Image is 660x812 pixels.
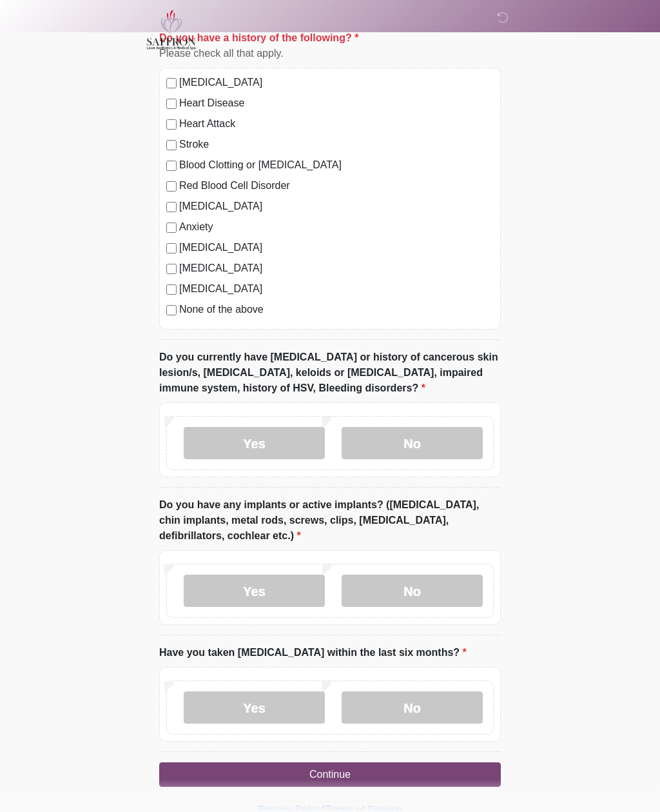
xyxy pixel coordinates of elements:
label: Blood Clotting or [MEDICAL_DATA] [179,157,494,173]
input: [MEDICAL_DATA] [166,202,177,212]
input: Red Blood Cell Disorder [166,181,177,192]
label: Anxiety [179,219,494,235]
label: Yes [184,691,325,724]
label: No [342,575,483,607]
label: No [342,427,483,459]
label: Do you have any implants or active implants? ([MEDICAL_DATA], chin implants, metal rods, screws, ... [159,497,501,544]
input: Anxiety [166,223,177,233]
label: Have you taken [MEDICAL_DATA] within the last six months? [159,645,467,660]
label: [MEDICAL_DATA] [179,281,494,297]
label: None of the above [179,302,494,317]
label: Heart Disease [179,95,494,111]
label: Yes [184,575,325,607]
input: Heart Attack [166,119,177,130]
label: Heart Attack [179,116,494,132]
img: Saffron Laser Aesthetics and Medical Spa Logo [146,10,197,50]
input: [MEDICAL_DATA] [166,284,177,295]
input: Stroke [166,140,177,150]
label: No [342,691,483,724]
label: [MEDICAL_DATA] [179,261,494,276]
label: [MEDICAL_DATA] [179,75,494,90]
label: Do you currently have [MEDICAL_DATA] or history of cancerous skin lesion/s, [MEDICAL_DATA], keloi... [159,350,501,396]
button: Continue [159,762,501,787]
label: Stroke [179,137,494,152]
label: [MEDICAL_DATA] [179,240,494,255]
input: [MEDICAL_DATA] [166,264,177,274]
label: [MEDICAL_DATA] [179,199,494,214]
label: Red Blood Cell Disorder [179,178,494,193]
input: None of the above [166,305,177,315]
label: Yes [184,427,325,459]
input: [MEDICAL_DATA] [166,78,177,88]
input: Blood Clotting or [MEDICAL_DATA] [166,161,177,171]
input: Heart Disease [166,99,177,109]
input: [MEDICAL_DATA] [166,243,177,253]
